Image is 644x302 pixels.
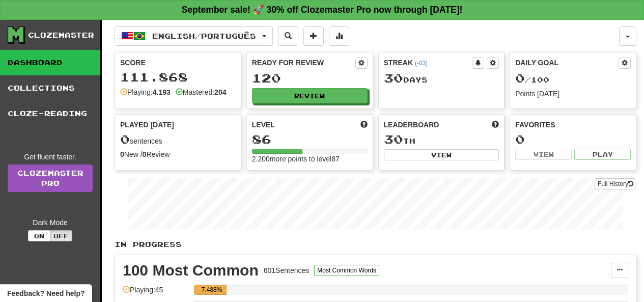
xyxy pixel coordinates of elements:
span: 30 [384,71,403,85]
div: Mastered: [176,87,227,97]
button: On [28,230,50,241]
button: Search sentences [278,26,298,46]
div: Streak [384,58,472,68]
div: Playing: 45 [123,285,189,301]
div: 0 [515,133,631,146]
span: / 100 [515,75,549,84]
strong: 204 [214,88,226,96]
button: View [515,149,572,160]
span: Played [DATE] [120,120,174,130]
div: Daily Goal [515,58,619,69]
div: 120 [252,72,368,85]
a: ClozemasterPro [8,164,93,192]
button: Full History [595,178,636,189]
div: Get fluent faster. [8,152,93,162]
div: 601 Sentences [264,265,310,276]
button: Off [50,230,72,241]
button: English/Português [115,26,273,46]
button: View [384,149,499,160]
div: Clozemaster [28,30,94,40]
div: Day s [384,72,499,85]
a: (-03) [415,60,428,67]
span: 0 [515,71,525,85]
span: 0 [120,132,130,146]
strong: 0 [143,150,147,158]
div: New / Review [120,149,236,159]
span: Open feedback widget [7,288,85,298]
strong: 4.193 [153,88,171,96]
span: This week in points, UTC [492,120,499,130]
div: 111.868 [120,71,236,84]
button: Play [574,149,631,160]
div: 7.488% [197,285,227,295]
button: Most Common Words [314,265,379,276]
div: 86 [252,133,368,146]
div: Favorites [515,120,631,130]
div: 2.200 more points to level 87 [252,154,368,164]
div: Ready for Review [252,58,355,68]
button: Review [252,88,368,103]
span: 30 [384,132,403,146]
p: In Progress [115,239,636,250]
div: 100 Most Common [123,263,259,278]
div: Score [120,58,236,68]
span: English / Português [152,32,256,40]
span: Leaderboard [384,120,439,130]
button: Add sentence to collection [303,26,324,46]
div: Playing: [120,87,171,97]
div: Points [DATE] [515,89,631,99]
button: More stats [329,26,349,46]
div: Dark Mode [8,217,93,228]
div: sentences [120,133,236,146]
span: Level [252,120,275,130]
span: Score more points to level up [360,120,368,130]
strong: 0 [120,150,124,158]
div: th [384,133,499,146]
strong: September sale! 🚀 30% off Clozemaster Pro now through [DATE]! [182,5,463,15]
